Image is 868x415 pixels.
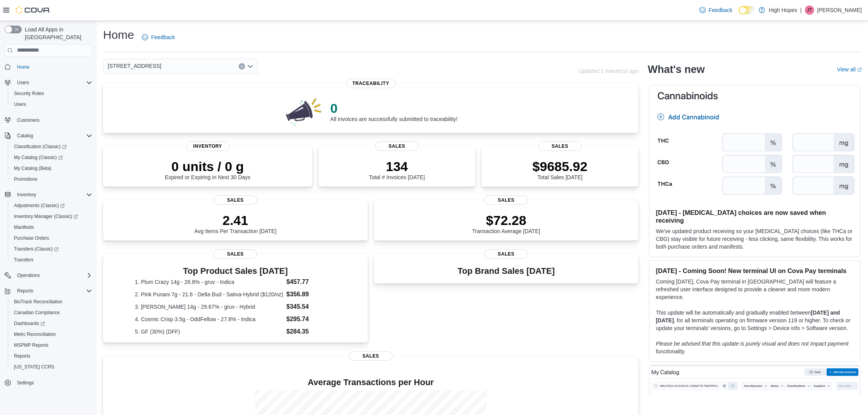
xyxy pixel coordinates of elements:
[108,61,161,71] span: [STREET_ADDRESS]
[14,378,92,387] span: Settings
[11,351,33,361] a: Reports
[2,130,95,141] button: Catalog
[8,233,95,244] button: Purchase Orders
[8,244,95,254] a: Transfers (Classic)
[837,66,862,73] a: View allExternal link
[696,2,735,18] a: Feedback
[11,308,63,317] a: Canadian Compliance
[109,378,632,387] h4: Average Transactions per Hour
[656,227,854,251] p: We've updated product receiving so your [MEDICAL_DATA] choices (like THCa or CBG) stay visible fo...
[8,296,95,307] button: BioTrack Reconciliation
[17,117,40,123] span: Customers
[458,266,555,276] h3: Top Brand Sales [DATE]
[14,176,38,182] span: Promotions
[14,286,36,296] button: Reports
[14,299,62,305] span: BioTrack Reconciliation
[330,100,457,122] div: All invoices are successfully submitted to traceability!
[817,5,862,15] p: [PERSON_NAME]
[247,63,253,69] button: Open list of options
[11,89,47,98] a: Security Roles
[135,278,283,286] dt: 1. Plum Crazy 14g - 28.8% - gruv - Indica
[11,142,70,151] a: Classification (Classic)
[538,142,582,151] span: Sales
[800,5,802,15] p: |
[656,309,854,332] p: This update will be automatically and gradually enabled between , for all terminals operating on ...
[2,77,95,88] button: Users
[11,244,92,254] span: Transfers (Classic)
[11,330,92,339] span: Metrc Reconciliation
[22,26,92,41] span: Load All Apps in [GEOGRAPHIC_DATA]
[11,341,52,350] a: MSPMP Reports
[8,152,95,163] a: My Catalog (Classic)
[11,100,92,109] span: Users
[135,328,283,335] dt: 5. GF (30%) (DFF)
[11,212,92,221] span: Inventory Manager (Classic)
[8,88,95,99] button: Security Roles
[135,315,283,323] dt: 4. Cosmic Crisp 3.5g - OddFellow - 27.8% - Indica
[656,278,854,301] p: Coming [DATE], Cova Pay terminal in [GEOGRAPHIC_DATA] will feature a refreshed user interface des...
[11,223,37,232] a: Manifests
[805,5,814,15] div: Jason Truong
[11,89,92,98] span: Security Roles
[11,319,48,328] a: Dashboards
[2,114,95,126] button: Customers
[330,100,457,116] p: 0
[8,340,95,351] button: MSPMP Reports
[17,380,34,386] span: Settings
[2,189,95,200] button: Inventory
[14,310,60,316] span: Canadian Compliance
[14,190,92,199] span: Inventory
[8,222,95,233] button: Manifests
[11,164,55,173] a: My Catalog (Beta)
[11,297,65,306] a: BioTrack Reconciliation
[739,14,739,15] span: Dark Mode
[135,303,283,311] dt: 3. [PERSON_NAME] 14g - 29.67% - gruv - Hybrid
[14,78,92,87] span: Users
[532,159,587,180] div: Total Sales [DATE]
[103,27,134,43] h1: Home
[14,257,33,263] span: Transfers
[11,233,92,243] span: Purchase Orders
[14,271,92,280] span: Operations
[349,351,393,361] span: Sales
[14,342,48,348] span: MSPMP Reports
[14,90,44,97] span: Security Roles
[8,307,95,318] button: Canadian Compliance
[11,142,92,151] span: Classification (Classic)
[139,29,178,45] a: Feedback
[656,267,854,275] h3: [DATE] - Coming Soon! New terminal UI on Cova Pay terminals
[8,200,95,211] a: Adjustments (Classic)
[8,318,95,329] a: Dashboards
[165,159,250,180] div: Expired or Expiring in Next 30 Days
[14,116,43,125] a: Customers
[14,320,45,327] span: Dashboards
[484,195,528,205] span: Sales
[286,302,336,311] dd: $345.54
[11,362,92,372] span: Washington CCRS
[17,80,29,86] span: Users
[8,163,95,174] button: My Catalog (Beta)
[8,254,95,265] button: Transfers
[14,62,33,72] a: Home
[656,341,848,354] em: Please be advised that this update is purely visual and does not impact payment functionality.
[769,5,797,15] p: High Hopes
[346,79,395,88] span: Traceability
[151,33,175,41] span: Feedback
[15,6,50,14] img: Cova
[214,195,257,205] span: Sales
[375,142,418,151] span: Sales
[532,159,587,174] p: $9685.92
[8,211,95,222] a: Inventory Manager (Classic)
[8,351,95,361] button: Reports
[709,6,732,14] span: Feedback
[11,233,52,243] a: Purchase Orders
[286,277,336,287] dd: $457.77
[14,213,78,220] span: Inventory Manager (Classic)
[11,153,92,162] span: My Catalog (Classic)
[11,255,92,265] span: Transfers
[8,361,95,372] button: [US_STATE] CCRS
[14,378,37,387] a: Settings
[11,153,66,162] a: My Catalog (Classic)
[14,78,32,87] button: Users
[2,270,95,281] button: Operations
